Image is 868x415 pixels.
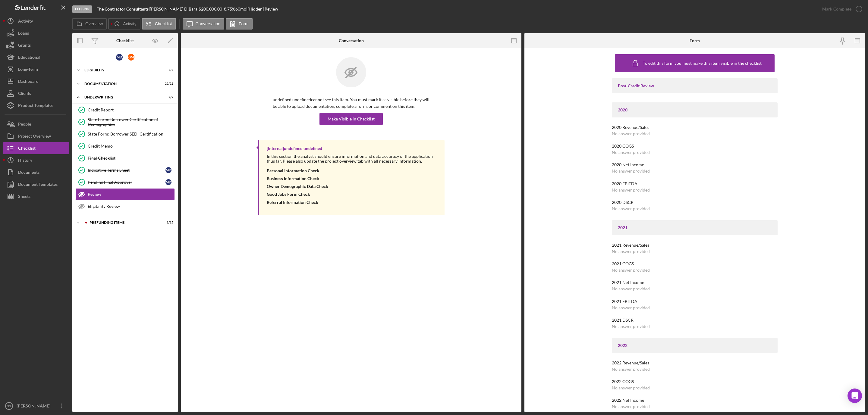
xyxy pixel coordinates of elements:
[75,140,175,152] a: Credit Memo
[72,5,92,13] div: Closing
[612,268,650,273] div: No answer provided
[267,192,439,197] div: Good Jobs Form Check
[75,176,175,188] a: Pending Final ApprovalMD
[3,154,69,166] button: History
[319,113,383,125] button: Make Visible in Checklist
[3,75,69,87] button: Dashboard
[612,144,778,148] div: 2020 COGS
[88,132,175,136] div: State Form: Borrower SEDI Certification
[3,400,69,412] button: SS[PERSON_NAME]
[612,318,778,323] div: 2021 DSCR
[18,39,31,53] div: Grants
[3,130,69,142] a: Project Overview
[199,7,224,11] div: $200,000.00
[612,367,650,372] div: No answer provided
[18,166,39,180] div: Documents
[75,164,175,176] a: Indicative Terms SheetMD
[226,18,253,30] button: Form
[196,21,221,26] label: Conversation
[18,190,30,204] div: Sheets
[612,261,778,266] div: 2021 COGS
[155,21,172,26] label: Checklist
[3,15,69,27] button: Activity
[3,99,69,111] button: Product Templates
[612,249,650,254] div: No answer provided
[88,192,175,197] div: Review
[75,116,175,128] a: State Form: Borrower Certification of Demographics
[142,18,176,30] button: Checklist
[235,7,246,11] div: 60 mo
[612,404,650,409] div: No answer provided
[612,379,778,384] div: 2022 COGS
[612,150,650,155] div: No answer provided
[618,83,772,88] div: Post-Credit Review
[3,87,69,99] button: Clients
[239,21,249,26] label: Form
[88,144,175,148] div: Credit Memo
[273,96,429,110] p: undefined undefined cannot see this item. You must mark it as visible before they will be able to...
[267,154,439,168] div: In this section the analyst should ensure information and data accuracy of the application thus f...
[84,68,158,72] div: Eligibility
[822,3,851,15] div: Mark Complete
[690,38,700,43] div: Form
[612,299,778,304] div: 2021 EBITDA
[15,400,54,413] div: [PERSON_NAME]
[328,113,375,125] div: Make Visible in Checklist
[3,190,69,202] button: Sheets
[18,99,53,113] div: Product Templates
[72,18,107,30] button: Overview
[618,343,772,348] div: 2022
[97,7,150,11] div: |
[618,225,772,230] div: 2021
[267,200,439,205] div: Referral Information Check
[128,54,134,61] div: G M
[267,176,439,181] div: Business Information Check
[612,305,650,310] div: No answer provided
[612,131,650,136] div: No answer provided
[612,286,650,291] div: No answer provided
[3,142,69,154] button: Checklist
[18,130,51,144] div: Project Overview
[162,221,173,224] div: 1 / 15
[612,385,650,390] div: No answer provided
[612,162,778,167] div: 2020 Net Income
[75,104,175,116] a: Credit Report
[84,95,158,99] div: Underwriting
[18,63,38,77] div: Long-Term
[612,125,778,130] div: 2020 Revenue/Sales
[75,200,175,212] a: Eligibility Review
[88,180,165,185] div: Pending Final Approval
[3,166,69,178] button: Documents
[3,63,69,75] button: Long-Term
[97,6,149,11] b: The Contractor Consultants
[3,178,69,190] button: Document Templates
[612,206,650,211] div: No answer provided
[267,146,322,151] div: [Internal] undefined undefined
[116,54,123,61] div: M D
[339,38,364,43] div: Conversation
[224,7,235,11] div: 8.75 %
[612,280,778,285] div: 2021 Net Income
[85,21,103,26] label: Overview
[75,188,175,200] a: Review
[150,7,199,11] div: [PERSON_NAME] DiBara |
[18,87,31,101] div: Clients
[162,95,173,99] div: 7 / 9
[183,18,225,30] button: Conversation
[116,38,134,43] div: Checklist
[612,324,650,329] div: No answer provided
[612,398,778,403] div: 2022 Net Income
[612,169,650,173] div: No answer provided
[84,82,158,86] div: Documentation
[618,108,772,112] div: 2020
[18,15,33,29] div: Activity
[18,178,58,192] div: Document Templates
[816,3,865,15] button: Mark Complete
[643,61,762,66] div: To edit this form you must make this item visible in the checklist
